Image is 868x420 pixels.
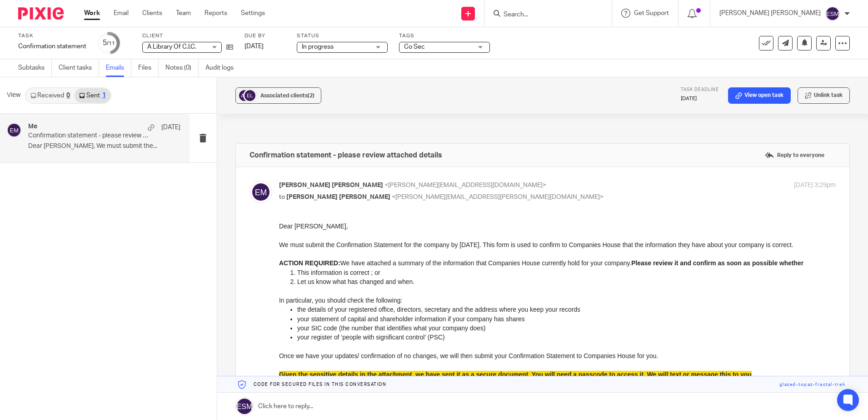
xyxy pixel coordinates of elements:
[243,89,257,102] img: svg%3E
[279,182,383,188] span: [PERSON_NAME] [PERSON_NAME]
[18,56,557,65] p: Let us know what has changed and when.
[249,151,442,160] h4: Confirmation statement - please review attached details
[279,194,285,200] span: to
[18,93,557,102] p: your statement of capital and shareholder information if your company has shares
[205,9,227,18] a: Reports
[114,9,129,18] a: Email
[681,87,719,92] span: Task deadline
[7,123,21,137] img: svg%3E
[728,87,791,104] a: View open task
[66,92,70,99] div: 0
[142,9,162,18] a: Clients
[18,42,86,51] div: Confirmation statement
[18,59,52,77] a: Subtasks
[297,32,388,40] label: Status
[308,93,314,98] span: (2)
[18,111,557,120] p: your register of ‘people with significant control’ (PSC)
[399,32,490,40] label: Tags
[75,88,110,103] a: Sent1
[238,89,251,102] img: svg%3E
[681,95,719,102] p: [DATE]
[235,87,321,104] button: Associated clients(2)
[503,11,584,19] input: Search
[18,32,86,40] label: Task
[59,59,99,77] a: Client tasks
[302,44,334,50] span: In progress
[18,83,557,92] p: the details of your registered office, directors, secretary and the address where you keep your r...
[106,59,131,77] a: Emails
[26,88,75,103] a: Received0
[244,32,285,40] label: Due by
[241,9,265,18] a: Settings
[107,41,115,46] small: /11
[102,92,106,99] div: 1
[18,102,557,111] p: your SIC code (the number that identifies what your company does)
[798,87,850,104] button: Unlink task
[138,59,159,77] a: Files
[28,132,150,140] p: Confirmation statement - please review attached details
[763,148,827,162] label: Reply to everyone
[18,46,557,56] p: This information is correct ; or
[384,182,546,188] span: <[PERSON_NAME][EMAIL_ADDRESS][DOMAIN_NAME]>
[165,59,199,77] a: Notes (0)
[794,181,836,190] p: [DATE] 3:29pm
[634,10,669,16] span: Get Support
[18,7,64,20] img: Pixie
[28,142,180,150] p: Dear [PERSON_NAME], We must submit the...
[142,32,233,40] label: Client
[147,44,196,50] span: A Library Of C.I.C.
[205,59,240,77] a: Audit logs
[825,6,840,21] img: svg%3E
[244,43,264,50] span: [DATE]
[260,93,314,98] span: Associated clients
[249,181,272,203] img: svg%3E
[84,9,100,18] a: Work
[176,9,191,18] a: Team
[28,123,37,131] h4: Me
[352,38,524,45] strong: Please review it and confirm as soon as possible whether
[719,9,821,18] p: [PERSON_NAME] [PERSON_NAME]
[392,194,604,200] span: <[PERSON_NAME][EMAIL_ADDRESS][PERSON_NAME][DOMAIN_NAME]>
[161,123,180,132] p: [DATE]
[103,38,115,48] div: 5
[286,194,390,200] span: [PERSON_NAME] [PERSON_NAME]
[7,91,20,100] span: View
[404,44,425,50] span: Co Sec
